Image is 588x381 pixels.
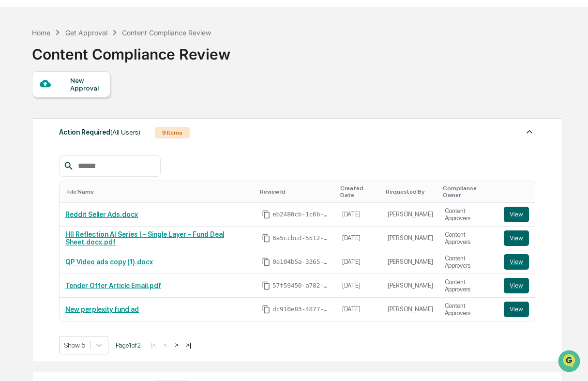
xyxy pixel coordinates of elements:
div: 9 Items [155,127,190,138]
td: [DATE] [336,203,382,227]
span: 0a104b5a-3365-4e16-98ad-43a4f330f6db [272,258,331,266]
td: [PERSON_NAME] [382,274,439,298]
div: Get Approval [65,29,107,37]
div: Toggle SortBy [443,185,495,198]
span: dc910e83-4877-4103-b15e-bf87db00f614 [272,305,331,313]
span: Copy Id [262,305,271,314]
span: eb2480cb-1c6b-4fc5-a219-06bbe6b77e12 [272,211,331,218]
a: 🔎Data Lookup [6,137,65,154]
button: >| [183,341,194,349]
span: Copy Id [262,281,271,290]
span: 57f59450-a782-4865-ac16-a45fae92c464 [272,282,331,290]
span: Copy Id [262,234,271,243]
span: Attestations [80,122,120,132]
td: Content Approvers [439,298,498,321]
button: View [504,230,529,246]
button: View [504,278,529,293]
a: 🗄️Attestations [66,118,124,136]
td: Content Approvers [439,203,498,227]
button: < [161,341,170,349]
td: [PERSON_NAME] [382,298,439,321]
button: > [172,341,181,349]
div: We're available if you need us! [33,84,122,91]
div: Action Required [59,126,140,138]
div: Start new chat [33,74,159,84]
td: [DATE] [336,298,382,321]
td: [DATE] [336,250,382,274]
span: Copy Id [262,210,271,219]
iframe: Open customer support [557,349,583,375]
a: 🖐️Preclearance [6,118,66,136]
td: Content Approvers [439,274,498,298]
div: 🔎 [10,141,17,149]
td: [DATE] [336,227,382,250]
span: Data Lookup [19,140,61,150]
div: 🖐️ [10,123,17,131]
a: Powered byPylon [68,164,117,171]
td: [PERSON_NAME] [382,203,439,227]
div: Toggle SortBy [67,188,252,195]
div: Toggle SortBy [260,188,332,195]
p: How can we help? [10,20,176,36]
div: Toggle SortBy [386,188,435,195]
div: Content Compliance Review [32,38,230,63]
td: [DATE] [336,274,382,298]
img: caret [524,126,535,137]
span: Page 1 of 2 [116,341,141,349]
input: Clear [25,44,160,54]
div: Toggle SortBy [340,185,378,198]
td: Content Approvers [439,227,498,250]
div: Toggle SortBy [506,188,531,195]
button: Start new chat [165,77,176,89]
button: View [504,207,529,222]
span: Copy Id [262,258,271,266]
div: Home [32,29,50,37]
td: Content Approvers [439,250,498,274]
a: Reddit Seller Ads.docx [65,211,138,218]
img: 1746055101610-c473b297-6a78-478c-a979-82029cc54cd1 [10,74,27,91]
a: QP Video ads copy (1).docx [65,258,153,266]
a: New perplexity fund ad [65,305,139,313]
td: [PERSON_NAME] [382,250,439,274]
button: View [504,302,529,317]
a: Tender Offer Article Email.pdf [65,282,161,290]
span: 6a5ccbcd-5512-4ee0-8f06-aff932db70e3 [272,234,331,242]
a: HII Reflection AI Series I - Single Layer - Fund Deal Sheet.docx.pdf [65,230,224,246]
div: New Approval [70,76,103,92]
div: Content Compliance Review [122,29,211,37]
span: (All Users) [110,128,140,136]
button: |< [148,341,159,349]
button: View [504,254,529,270]
div: 🗄️ [70,123,78,131]
span: Pylon [96,164,117,171]
td: [PERSON_NAME] [382,227,439,250]
span: Preclearance [19,122,62,132]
